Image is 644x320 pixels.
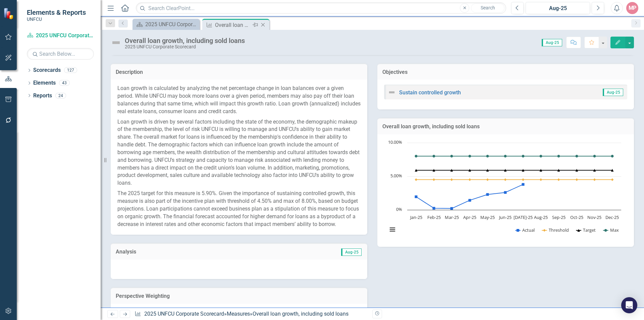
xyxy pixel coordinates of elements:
p: The 2025 target for this measure is 5.90%. Given the importance of sustaining controlled growth, ... [117,188,361,228]
span: Elements & Reports [27,8,86,16]
path: Aug-25, 8. Max. [540,155,542,157]
path: Jul-25, 8. Max. [522,155,525,157]
path: Jun-25, 5.9. Target. [504,169,507,172]
path: Dec-25, 8. Max. [611,155,614,157]
text: Nov-25 [587,214,601,220]
text: Oct-25 [570,214,583,220]
path: Dec-25, 5.9. Target. [611,169,614,172]
text: Jun-25 [498,214,512,220]
path: Jun-25, 4.5. Threshold. [504,178,507,181]
g: Actual, line 1 of 4 with 12 data points. [415,183,525,210]
a: Sustain controlled growth [399,89,461,96]
text: 0% [396,206,402,212]
div: 2025 UNFCU Corporate Scorecard [125,44,245,49]
div: Open Intercom Messenger [621,297,637,313]
div: Overall loan growth, including sold loans [253,311,348,317]
path: Aug-25, 4.5. Threshold. [540,178,542,181]
path: Feb-25, 5.9. Target. [433,169,435,172]
path: Sep-25, 8. Max. [557,155,560,157]
div: Chart. Highcharts interactive chart. [384,139,627,240]
button: Show Target [576,227,596,233]
span: Aug-25 [603,89,623,96]
span: Aug-25 [542,39,562,46]
div: » » [135,310,367,318]
div: Overall loan growth, including sold loans [215,21,251,29]
text: 5.00% [390,173,402,179]
h3: Perspective Weighting [116,293,362,299]
p: Loan growth is driven by several factors including the state of the economy, the demographic make... [117,117,361,189]
g: Threshold, line 2 of 4 with 12 data points. [415,178,614,181]
path: Dec-25, 4.5. Threshold. [611,178,614,181]
path: Jan-25, 4.5. Threshold. [415,178,418,181]
text: May-25 [480,214,495,220]
path: May-25, 8. Max. [486,155,489,157]
a: 2025 UNFCU Corporate Balanced Scorecard [134,20,198,29]
text: Mar-25 [445,214,459,220]
text: Dec-25 [605,214,619,220]
path: Mar-25, 4.5. Threshold. [450,178,453,181]
path: Jul-25, 4.5. Threshold. [522,178,525,181]
path: Jan-25, 1.95. Actual. [415,195,418,198]
span: Search [481,5,495,10]
path: Oct-25, 5.9. Target. [576,169,578,172]
path: Jan-25, 8. Max. [415,155,418,157]
h3: Description [116,69,362,75]
path: Jun-25, 8. Max. [504,155,507,157]
img: Not Defined [388,88,396,96]
a: Elements [33,79,56,87]
img: ClearPoint Strategy [3,8,15,19]
path: Apr-25, 8. Max. [469,155,471,157]
path: May-25, 4.5. Threshold. [486,178,489,181]
path: Mar-25, 0.21. Actual. [450,207,453,210]
span: Aug-25 [341,248,362,256]
img: Not Defined [111,37,121,48]
h3: Overall loan growth, including sold loans [382,124,629,130]
path: Mar-25, 5.9. Target. [450,169,453,172]
text: Feb-25 [427,214,441,220]
div: Overall loan growth, including sold loans [125,37,245,44]
text: Sep-25 [552,214,566,220]
path: Nov-25, 4.5. Threshold. [593,178,596,181]
text: Aug-25 [534,214,548,220]
div: 2025 UNFCU Corporate Balanced Scorecard [145,20,198,29]
path: Sep-25, 5.9. Target. [557,169,560,172]
button: MP [626,2,638,14]
path: Feb-25, 0.24. Actual. [433,207,435,210]
path: May-25, 5.9. Target. [486,169,489,172]
button: Search [471,3,504,13]
a: Reports [33,92,52,100]
path: Nov-25, 8. Max. [593,155,596,157]
button: Show Threshold [542,227,569,233]
path: Jul-25, 3.79. Actual. [522,183,525,186]
text: Apr-25 [463,214,476,220]
small: UNFCU [27,16,86,22]
g: Max, line 4 of 4 with 12 data points. [415,155,614,157]
path: Oct-25, 8. Max. [576,155,578,157]
p: Loan growth is calculated by analyzing the net percentage change in loan balances over a given pe... [117,85,361,117]
path: Jul-25, 5.9. Target. [522,169,525,172]
path: Apr-25, 1.42. Actual. [469,199,471,201]
path: Sep-25, 4.5. Threshold. [557,178,560,181]
text: Jan-25 [410,214,422,220]
div: Aug-25 [528,4,588,12]
a: Measures [227,311,250,317]
path: Apr-25, 5.9. Target. [469,169,471,172]
a: 2025 UNFCU Corporate Scorecard [27,32,94,40]
text: 10.00% [388,139,402,145]
path: Aug-25, 5.9. Target. [540,169,542,172]
a: 2025 UNFCU Corporate Scorecard [144,311,224,317]
button: Show Actual [516,227,535,233]
path: Feb-25, 8. Max. [433,155,435,157]
a: Scorecards [33,66,61,74]
path: Jun-25, 2.59. Actual. [504,191,507,194]
path: May-25, 2.29. Actual. [486,193,489,196]
button: View chart menu, Chart [388,225,397,234]
input: Search Below... [27,48,94,60]
path: Jan-25, 5.9. Target. [415,169,418,172]
svg: Interactive chart [384,139,625,240]
path: Nov-25, 5.9. Target. [593,169,596,172]
path: Apr-25, 4.5. Threshold. [469,178,471,181]
path: Oct-25, 4.5. Threshold. [576,178,578,181]
div: 127 [64,67,77,73]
